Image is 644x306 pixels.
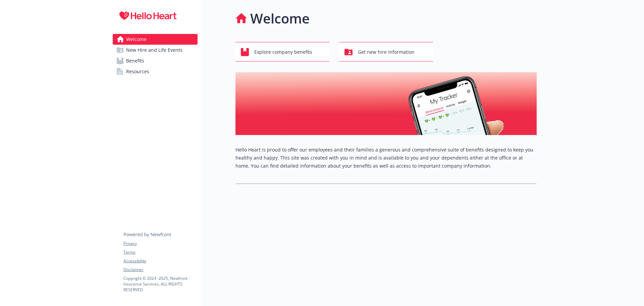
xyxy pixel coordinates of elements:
span: Welcome [126,34,147,45]
p: Copyright © 2024 - 2025 , Newfront Insurance Services, ALL RIGHTS RESERVED [123,275,197,293]
a: Benefits [113,55,198,66]
p: Hello Heart is proud to offer our employees and their families a generous and comprehensive suite... [235,146,537,170]
span: Benefits [126,55,144,66]
img: overview page banner [235,72,537,135]
span: Get new hire information [358,46,415,58]
a: Welcome [113,34,198,45]
a: Terms [123,249,197,255]
span: Resources [126,66,149,77]
span: New Hire and Life Events [126,45,182,55]
span: Explore company benefits [254,46,312,58]
a: New Hire and Life Events [113,45,198,55]
a: Disclaimer [123,267,197,273]
a: Privacy [123,241,197,247]
button: Explore company benefits [235,42,330,61]
h1: Welcome [250,8,310,29]
a: Accessibility [123,258,197,264]
a: Resources [113,66,198,77]
button: Get new hire information [339,42,433,61]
